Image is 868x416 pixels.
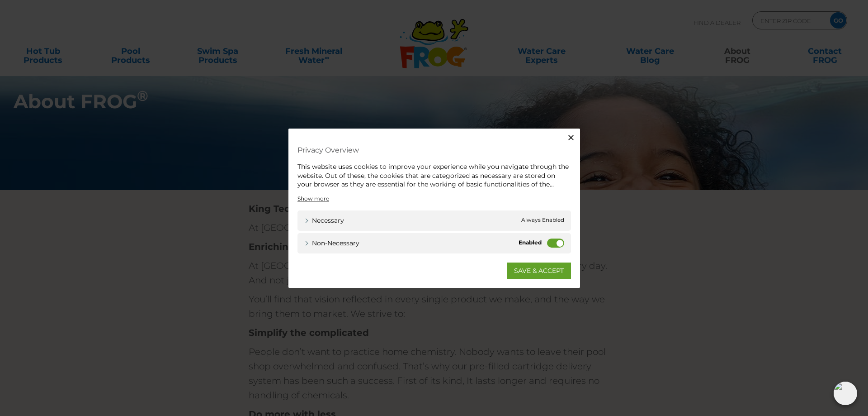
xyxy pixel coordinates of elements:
a: Non-necessary [304,238,359,248]
span: Always Enabled [521,215,564,225]
a: Necessary [304,215,344,225]
a: Show more [297,194,329,202]
div: This website uses cookies to improve your experience while you navigate through the website. Out ... [297,163,571,189]
img: openIcon [834,382,857,405]
h4: Privacy Overview [297,142,571,158]
a: SAVE & ACCEPT [507,262,571,278]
